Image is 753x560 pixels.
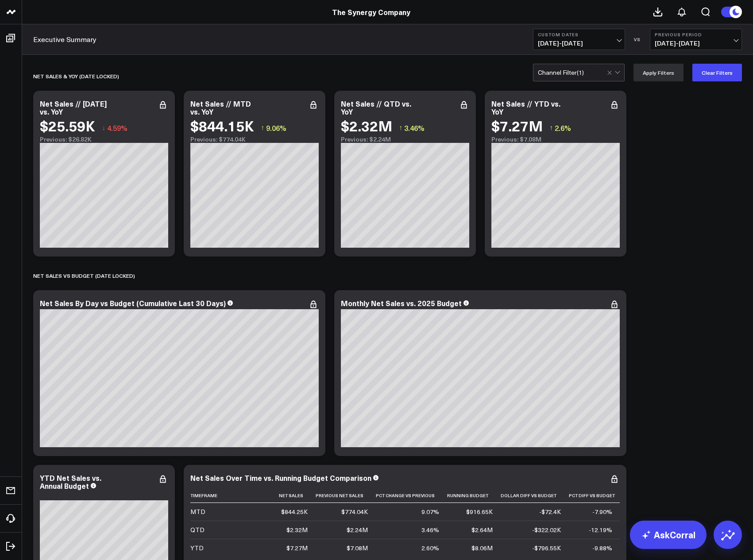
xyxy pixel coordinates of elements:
[539,507,561,516] div: -$72.4K
[466,507,493,516] div: $916.65K
[190,118,254,134] div: $844.15K
[532,525,561,534] div: -$322.02K
[40,473,101,491] div: YTD Net Sales vs. Annual Budget
[190,507,205,516] div: MTD
[630,521,707,549] a: AskCorral
[533,29,625,50] button: Custom Dates[DATE]-[DATE]
[471,525,493,534] div: $2.64M
[491,118,543,134] div: $7.27M
[33,35,97,44] a: Executive Summary
[447,488,501,503] th: Running Budget
[190,136,319,143] div: Previous: $774.04K
[341,136,469,143] div: Previous: $2.24M
[286,525,308,534] div: $2.32M
[190,488,279,503] th: Timeframe
[33,265,135,286] div: NET SALES vs BUDGET (date locked)
[471,544,493,552] div: $8.06M
[190,544,204,552] div: YTD
[341,99,411,116] div: Net Sales // QTD vs. YoY
[629,37,645,42] div: VS
[281,507,308,516] div: $844.25K
[40,99,107,116] div: Net Sales // [DATE] vs. YoY
[347,544,368,552] div: $7.08M
[286,544,308,552] div: $7.27M
[692,64,742,81] button: Clear Filters
[491,136,620,143] div: Previous: $7.08M
[404,123,425,133] span: 3.46%
[501,488,569,503] th: Dollar Diff Vs Budget
[592,507,612,516] div: -7.90%
[266,123,286,133] span: 9.06%
[279,488,316,503] th: Net Sales
[107,123,127,133] span: 4.59%
[538,69,584,76] div: Channel Filter ( 1 )
[261,122,264,134] span: ↑
[332,7,410,17] a: The Synergy Company
[341,298,462,308] div: Monthly Net Sales vs. 2025 Budget
[40,298,226,308] div: Net Sales By Day vs Budget (Cumulative Last 30 Days)
[655,32,737,37] b: Previous Period
[341,507,368,516] div: $774.04K
[633,64,683,81] button: Apply Filters
[190,525,205,534] div: QTD
[491,99,560,116] div: Net Sales // YTD vs. YoY
[190,473,371,483] div: Net Sales Over Time vs. Running Budget Comparison
[650,29,742,50] button: Previous Period[DATE]-[DATE]
[40,118,95,134] div: $25.59K
[589,525,612,534] div: -12.19%
[555,123,571,133] span: 2.6%
[33,66,119,86] div: net sales & yoy (date locked)
[102,122,105,134] span: ↓
[347,525,368,534] div: $2.24M
[421,507,439,516] div: 9.07%
[376,488,447,503] th: Pct Change Vs Previous
[341,118,392,134] div: $2.32M
[569,488,620,503] th: Pct Diff Vs Budget
[549,122,553,134] span: ↑
[538,40,620,47] span: [DATE] - [DATE]
[532,544,561,552] div: -$796.55K
[421,544,439,552] div: 2.60%
[421,525,439,534] div: 3.46%
[655,40,737,47] span: [DATE] - [DATE]
[40,136,168,143] div: Previous: $26.82K
[592,544,612,552] div: -9.88%
[316,488,376,503] th: Previous Net Sales
[538,32,620,37] b: Custom Dates
[190,99,251,116] div: Net Sales // MTD vs. YoY
[399,122,402,134] span: ↑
